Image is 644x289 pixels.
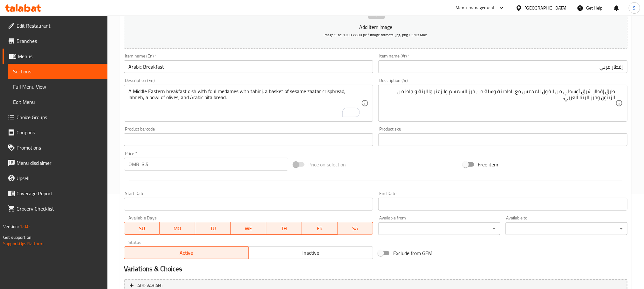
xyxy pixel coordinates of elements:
[124,246,249,259] button: Active
[456,4,495,12] div: Menu-management
[127,248,246,258] span: Active
[266,222,302,235] button: TH
[8,64,107,79] a: Sections
[248,246,373,259] button: Inactive
[233,224,264,233] span: WE
[124,133,373,146] input: Please enter product barcode
[17,113,102,121] span: Choice Groups
[338,222,373,235] button: SA
[378,222,500,235] div: ​
[478,161,498,168] span: Free item
[324,31,428,38] span: Image Size: 1200 x 800 px / Image formats: jpg, png / 5MB Max.
[17,159,102,167] span: Menu disclaimer
[128,88,361,118] textarea: To enrich screen reader interactions, please activate Accessibility in Grammarly extension settings
[3,18,107,33] a: Edit Restaurant
[17,22,102,30] span: Edit Restaurant
[17,37,102,45] span: Branches
[305,224,335,233] span: FR
[3,171,107,186] a: Upsell
[3,239,44,248] a: Support.OpsPlatform
[302,222,338,235] button: FR
[393,249,433,257] span: Exclude from GEM
[13,68,102,75] span: Sections
[17,129,102,136] span: Coupons
[269,224,299,233] span: TH
[17,144,102,151] span: Promotions
[3,49,107,64] a: Menus
[3,222,19,231] span: Version:
[17,190,102,197] span: Coverage Report
[162,224,193,233] span: MO
[20,222,30,231] span: 1.0.0
[340,224,371,233] span: SA
[505,222,627,235] div: ​
[18,52,102,60] span: Menus
[3,233,32,241] span: Get support on:
[525,4,567,11] div: [GEOGRAPHIC_DATA]
[633,4,636,11] span: S
[198,224,228,233] span: TU
[308,161,346,168] span: Price on selection
[8,79,107,94] a: Full Menu View
[383,88,615,118] textarea: طبق إفطار شرق أوسطي من الفول المدمس مع الطحينة وسلة من خبز السمسم والزعتر واللبنة و جاط من الزيتو...
[17,174,102,182] span: Upsell
[128,160,139,168] p: OMR
[124,60,373,73] input: Enter name En
[13,83,102,91] span: Full Menu View
[378,60,627,73] input: Enter name Ar
[3,155,107,171] a: Menu disclaimer
[124,222,160,235] button: SU
[251,248,371,258] span: Inactive
[134,23,618,31] p: Add item image
[3,186,107,201] a: Coverage Report
[160,222,195,235] button: MO
[8,94,107,110] a: Edit Menu
[3,110,107,125] a: Choice Groups
[3,33,107,49] a: Branches
[17,205,102,212] span: Grocery Checklist
[231,222,266,235] button: WE
[378,133,627,146] input: Please enter product sku
[142,158,288,171] input: Please enter price
[3,201,107,216] a: Grocery Checklist
[124,264,627,274] h2: Variations & Choices
[127,224,157,233] span: SU
[3,125,107,140] a: Coupons
[13,98,102,106] span: Edit Menu
[195,222,231,235] button: TU
[3,140,107,155] a: Promotions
